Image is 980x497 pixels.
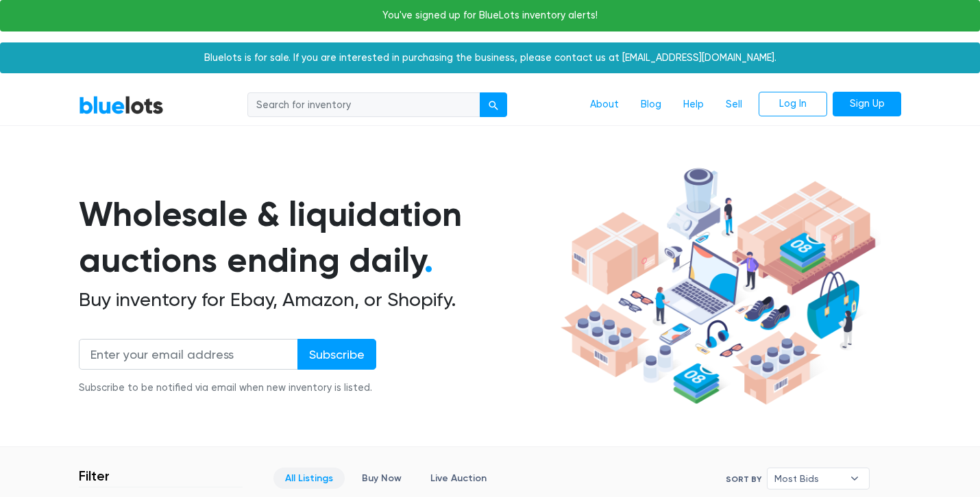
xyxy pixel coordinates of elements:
a: Help [672,92,715,118]
input: Enter your email address [79,339,298,370]
a: Log In [759,92,827,116]
b: ▾ [840,468,869,489]
span: . [424,240,433,281]
h1: Wholesale & liquidation auctions ending daily [79,192,556,283]
div: Subscribe to be notified via email when new inventory is listed. [79,381,376,396]
a: Live Auction [419,468,498,489]
input: Search for inventory [247,92,480,117]
a: Sell [715,92,753,118]
a: About [579,92,630,118]
a: BlueLots [79,95,164,115]
h2: Buy inventory for Ebay, Amazon, or Shopify. [79,288,556,311]
label: Sort By [726,473,761,485]
span: Most Bids [774,468,843,489]
a: Sign Up [833,92,901,116]
img: hero-ee84e7d0318cb26816c560f6b4441b76977f77a177738b4e94f68c95b2b83dbb.png [556,162,881,411]
h3: Filter [79,468,110,484]
a: Blog [630,92,672,118]
a: Buy Now [350,468,413,489]
a: All Listings [273,468,345,489]
input: Subscribe [297,339,376,370]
